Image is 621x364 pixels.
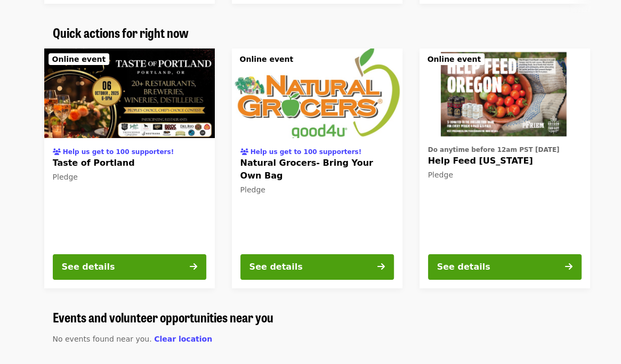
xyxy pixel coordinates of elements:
[232,48,402,138] img: Natural Grocers- Bring Your Own Bag organized by Oregon Food Bank
[240,157,394,182] span: Natural Grocers- Bring Your Own Bag
[62,261,115,273] div: See details
[428,155,582,167] span: Help Feed [US_STATE]
[420,48,590,288] a: See details for "Help Feed Oregon"
[428,171,453,179] span: Pledge
[53,335,152,343] span: No events found near you.
[232,48,402,288] a: See details for "Natural Grocers- Bring Your Own Bag"
[53,148,61,156] i: users icon
[377,262,385,272] i: arrow-right icon
[53,23,189,42] span: Quick actions for right now
[53,25,189,41] a: Quick actions for right now
[154,335,212,343] span: Clear location
[251,148,361,156] span: Help us get to 100 supporters!
[154,334,212,345] button: Clear location
[52,55,106,63] span: Online event
[565,262,572,272] i: arrow-right icon
[53,254,206,280] button: See details
[240,55,294,63] span: Online event
[190,262,197,272] i: arrow-right icon
[44,25,577,41] div: Quick actions for right now
[240,254,394,280] button: See details
[249,261,303,273] div: See details
[240,185,265,194] span: Pledge
[53,173,78,181] span: Pledge
[428,55,481,63] span: Online event
[420,48,590,138] img: Help Feed Oregon organized by Oregon Food Bank
[44,48,215,288] a: See details for "Taste of Portland"
[428,254,582,280] button: See details
[63,148,174,156] span: Help us get to 100 supporters!
[44,48,215,138] img: Taste of Portland organized by Oregon Food Bank
[428,146,560,153] span: Do anytime before 12am PST [DATE]
[53,157,206,169] span: Taste of Portland
[437,261,490,273] div: See details
[240,148,248,156] i: users icon
[53,308,273,326] span: Events and volunteer opportunities near you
